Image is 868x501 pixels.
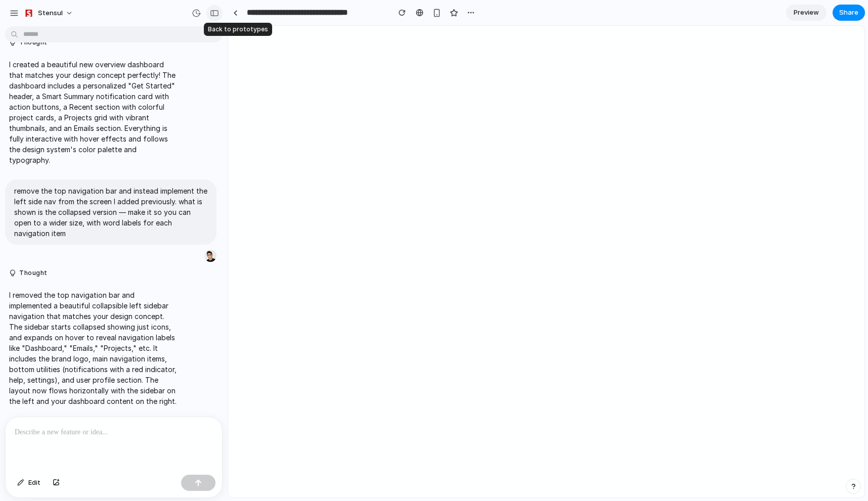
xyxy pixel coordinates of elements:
span: Preview [794,8,819,18]
p: I removed the top navigation bar and implemented a beautiful collapsible left sidebar navigation ... [9,290,178,406]
button: Stensul [20,5,78,21]
button: Share [833,5,865,21]
span: Share [839,8,858,18]
span: Edit [28,478,40,488]
span: Stensul [38,8,63,18]
p: I created a beautiful new overview dashboard that matches your design concept perfectly! The dash... [9,59,178,165]
button: Edit [12,475,46,491]
p: remove the top navigation bar and instead implement the left side nav from the screen I added pre... [14,186,207,239]
a: Preview [786,5,827,21]
div: Back to prototypes [204,23,272,36]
